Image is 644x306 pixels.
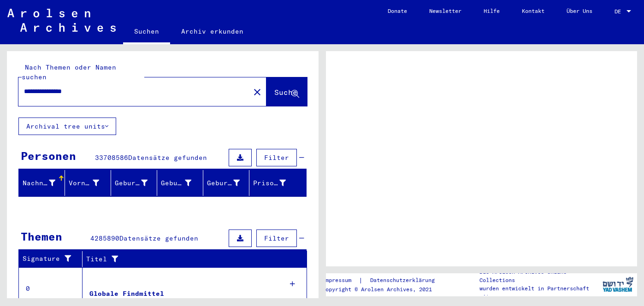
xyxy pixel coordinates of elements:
p: Die Arolsen Archives Online-Collections [479,268,598,284]
div: Geburt‏ [161,176,203,190]
mat-label: Nach Themen oder Namen suchen [22,63,116,81]
a: Datenschutzerklärung [363,276,446,285]
p: wurden entwickelt in Partnerschaft mit [479,284,598,301]
a: Archiv erkunden [170,20,254,42]
mat-header-cell: Geburtsname [111,170,157,196]
div: Vorname [69,178,99,188]
a: Impressum [322,276,359,285]
mat-header-cell: Vorname [65,170,111,196]
div: Titel [86,254,289,264]
div: Geburtsname [115,176,159,190]
span: Datensätze gefunden [119,234,198,242]
button: Clear [248,82,266,101]
mat-header-cell: Prisoner # [249,170,306,196]
span: Filter [264,234,289,242]
div: Themen [21,228,62,245]
div: Titel [86,252,298,266]
mat-header-cell: Geburt‏ [157,170,203,196]
img: Arolsen_neg.svg [7,9,116,32]
div: Geburtsdatum [207,176,251,190]
mat-header-cell: Geburtsdatum [203,170,249,196]
span: Filter [264,153,289,162]
mat-icon: close [252,87,263,98]
button: Filter [256,229,297,247]
span: Suche [274,88,297,97]
button: Suche [266,77,307,106]
img: yv_logo.png [601,273,635,296]
div: Prisoner # [253,176,297,190]
div: Prisoner # [253,178,286,188]
span: 33708586 [95,153,128,162]
button: Filter [256,149,297,166]
div: Vorname [69,176,111,190]
div: Signature [23,254,75,264]
div: Nachname [23,178,55,188]
div: | [322,276,446,285]
div: Nachname [23,176,67,190]
div: Globale Findmittel [89,289,164,299]
mat-header-cell: Nachname [19,170,65,196]
p: Copyright © Arolsen Archives, 2021 [322,285,446,294]
div: Signature [23,252,84,266]
div: Geburtsname [115,178,148,188]
div: Personen [21,147,76,164]
button: Archival tree units [18,118,116,135]
span: Datensätze gefunden [128,153,207,162]
div: Geburtsdatum [207,178,240,188]
span: DE [614,8,625,15]
a: Suchen [123,20,170,44]
div: Geburt‏ [161,178,191,188]
span: 4285890 [90,234,119,242]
